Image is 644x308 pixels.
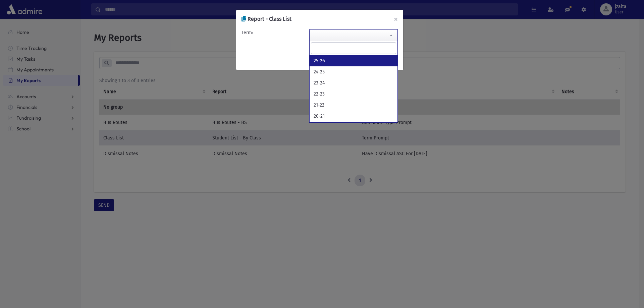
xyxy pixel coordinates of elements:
label: Term: [241,29,253,36]
li: 22-23 [310,88,397,100]
li: 23-24 [310,77,397,88]
li: 24-25 [310,66,397,77]
button: × [388,10,403,28]
h6: Report - Class List [241,15,291,23]
li: 25-26 [310,55,397,66]
li: 20-21 [310,111,397,122]
li: 21-22 [310,100,397,111]
li: 19-20 [310,122,397,133]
